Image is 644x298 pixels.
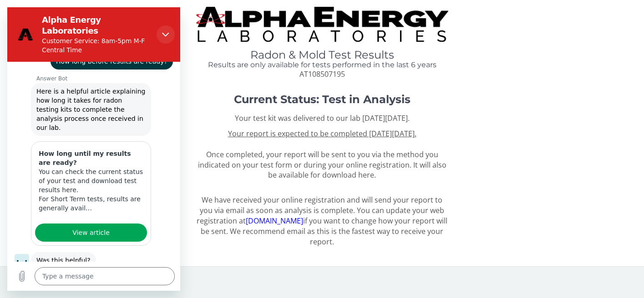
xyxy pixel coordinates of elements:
h3: How long until my results are ready? [31,142,136,160]
strong: Current Status: Test in Analysis [234,93,411,106]
button: Close [149,18,167,36]
span: View article [65,220,102,231]
h2: Alpha Energy Laboratories [35,7,146,29]
p: Customer Service: 8am-5pm M-F Central Time [35,29,146,47]
span: Once completed, your report will be sent to you via the method you indicated on your test form or... [198,129,446,180]
img: TightCrop.jpg [196,7,448,42]
a: [DOMAIN_NAME] [246,216,303,226]
p: We have received your online registration and will send your report to you via email as soon as a... [196,195,448,247]
h1: Radon & Mold Test Results [196,49,448,61]
iframe: Messaging window [7,7,180,291]
p: You can check the current status of your test and download test results here. For Short Term test... [31,160,136,205]
span: AT108507195 [299,69,345,79]
a: View article: 'How long until my results are ready?' [28,216,140,234]
span: Here is a helpful article explaining how long it takes for radon testing kits to complete the ana... [29,79,138,125]
button: Upload file [5,260,24,278]
p: Answer Bot [29,68,173,75]
u: Your report is expected to be completed [DATE][DATE]. [228,129,416,139]
h4: Results are only available for tests performed in the last 6 years [196,61,448,69]
p: Your test kit was delivered to our lab [DATE][DATE]. [196,113,448,124]
span: Was this helpful? [29,248,83,258]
